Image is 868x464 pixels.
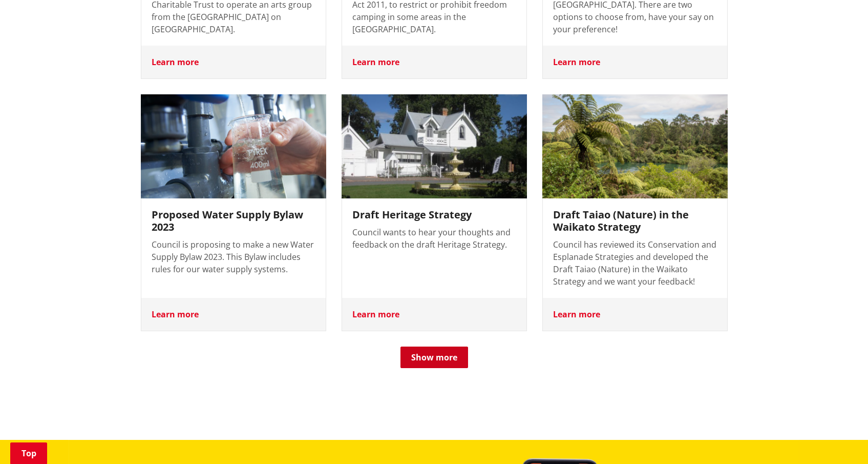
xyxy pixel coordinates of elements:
[543,298,727,331] div: Learn more
[352,226,516,251] p: Council wants to hear your thoughts and feedback on the draft Heritage Strategy.
[342,298,526,331] div: Learn more
[352,209,516,221] h3: Draft Heritage Strategy
[10,442,47,464] a: Top
[553,238,717,288] p: Council has reviewed its Conservation and Esplanade Strategies and developed the Draft Taiao (Nat...
[152,209,315,233] h3: Proposed Water Supply Bylaw 2023
[342,46,526,78] div: Learn more
[141,94,326,199] img: Water testing
[152,238,315,275] p: Council is proposing to make a new Water Supply Bylaw 2023. This Bylaw includes rules for our wat...
[821,421,858,458] iframe: Messenger Launcher
[553,209,717,233] h3: Draft Taiao (Nature) in the Waikato Strategy
[400,347,468,368] button: Show more
[542,94,728,199] img: conservation policy
[342,94,527,199] img: Heritage strategy
[542,94,728,332] a: Native bush Draft Taiao (Nature) in the Waikato Strategy Council has reviewed its Conservation an...
[342,94,527,332] a: Woodlands historic estate Draft Heritage Strategy Council wants to hear your thoughts and feedbac...
[543,46,727,78] div: Learn more
[141,46,326,78] div: Learn more
[141,94,326,332] a: A testing glass being filled with water from a pipe in a water treatment plant. Proposed Water Su...
[141,298,326,331] div: Learn more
